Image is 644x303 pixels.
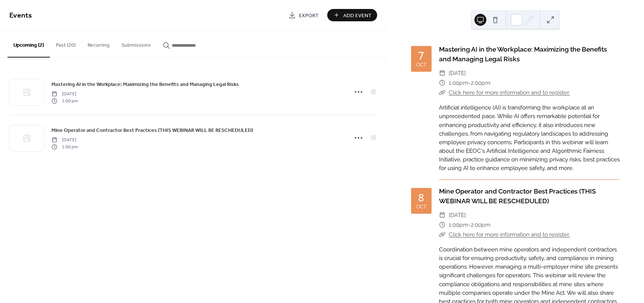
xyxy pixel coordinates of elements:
button: Upcoming (2) [7,30,50,58]
div: ​ [439,88,446,98]
span: 1:00pm [449,220,468,230]
span: [DATE] [449,68,466,78]
div: ​ [439,78,446,88]
button: Past (20) [50,30,82,57]
div: 7 [418,50,424,61]
span: 1:00pm [449,78,468,88]
span: [DATE] [51,137,78,143]
span: Mine Operator and Contractor Best Practices (THIS WEBINAR WILL BE RESCHEDULED) [51,127,253,135]
span: [DATE] [51,91,78,98]
span: [DATE] [449,210,466,220]
span: 1:00 pm [51,98,78,104]
span: 2:00pm [471,78,490,88]
div: Artificial intelligence (AI) is transforming the workplace at an unprecedented pace. While AI off... [439,103,620,173]
a: Mine Operator and Contractor Best Practices (THIS WEBINAR WILL BE RESCHEDULED) [51,126,253,135]
span: Mastering AI in the Workplace: Maximizing the Benefits and Managing Legal Risks [51,81,239,89]
span: 2:00pm [471,220,490,230]
span: 1:00 pm [51,143,78,150]
span: - [468,220,471,230]
button: Add Event [327,9,377,21]
a: Mine Operator and Contractor Best Practices (THIS WEBINAR WILL BE RESCHEDULED) [439,187,596,205]
div: ​ [439,230,446,239]
a: Click here for more information and to register. [449,231,570,238]
a: Mastering AI in the Workplace: Maximizing the Benefits and Managing Legal Risks [51,80,239,89]
div: Oct [416,62,426,68]
button: Submissions [116,30,157,57]
div: Oct [416,204,426,210]
span: Export [299,12,319,19]
div: ​ [439,220,446,230]
div: ​ [439,68,446,78]
span: Events [9,8,32,23]
a: Export [283,9,324,21]
div: 8 [418,192,424,203]
span: - [468,78,471,88]
a: Click here for more information and to register. [449,89,570,96]
a: Mastering AI in the Workplace: Maximizing the Benefits and Managing Legal Risks [439,45,607,63]
div: ​ [439,210,446,220]
span: Add Event [343,12,372,19]
button: Recurring [82,30,116,57]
